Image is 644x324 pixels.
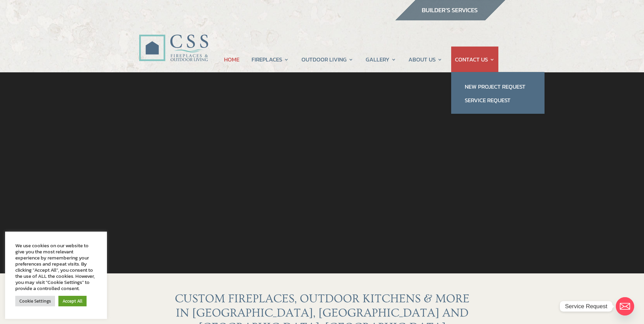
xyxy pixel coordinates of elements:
a: HOME [224,47,239,72]
img: CSS Fireplaces & Outdoor Living (Formerly Construction Solutions & Supply)- Jacksonville Ormond B... [139,16,208,65]
a: FIREPLACES [252,47,289,72]
a: OUTDOOR LIVING [301,47,353,72]
a: Email [616,297,634,316]
a: CONTACT US [455,47,495,72]
a: Cookie Settings [15,296,55,306]
a: ABOUT US [408,47,442,72]
div: We use cookies on our website to give you the most relevant experience by remembering your prefer... [15,242,97,291]
a: builder services construction supply [395,14,505,23]
a: New Project Request [458,80,538,93]
a: Accept All [58,296,87,306]
a: GALLERY [366,47,396,72]
a: Service Request [458,93,538,107]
